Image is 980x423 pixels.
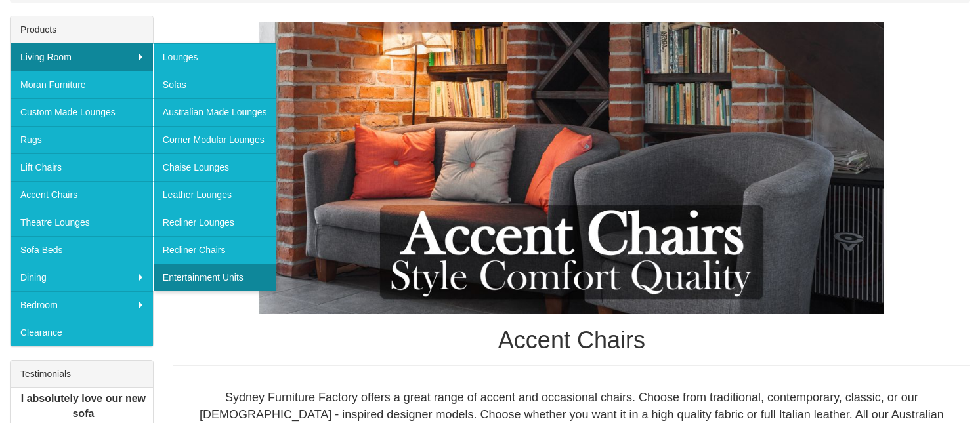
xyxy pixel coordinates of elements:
[11,264,153,291] a: Dining
[11,43,153,71] a: Living Room
[153,43,276,71] a: Lounges
[11,126,153,153] a: Rugs
[173,22,970,314] img: Accent Chairs
[11,71,153,98] a: Moran Furniture
[153,236,276,264] a: Recliner Chairs
[153,71,276,98] a: Sofas
[11,16,153,43] div: Products
[153,264,276,291] a: Entertainment Units
[11,361,153,388] div: Testimonials
[11,291,153,319] a: Bedroom
[21,393,146,419] b: I absolutely love our new sofa
[11,181,153,209] a: Accent Chairs
[153,181,276,209] a: Leather Lounges
[11,236,153,264] a: Sofa Beds
[153,209,276,236] a: Recliner Lounges
[153,98,276,126] a: Australian Made Lounges
[11,319,153,346] a: Clearance
[173,327,970,353] h1: Accent Chairs
[11,153,153,181] a: Lift Chairs
[153,126,276,153] a: Corner Modular Lounges
[11,98,153,126] a: Custom Made Lounges
[11,209,153,236] a: Theatre Lounges
[153,153,276,181] a: Chaise Lounges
